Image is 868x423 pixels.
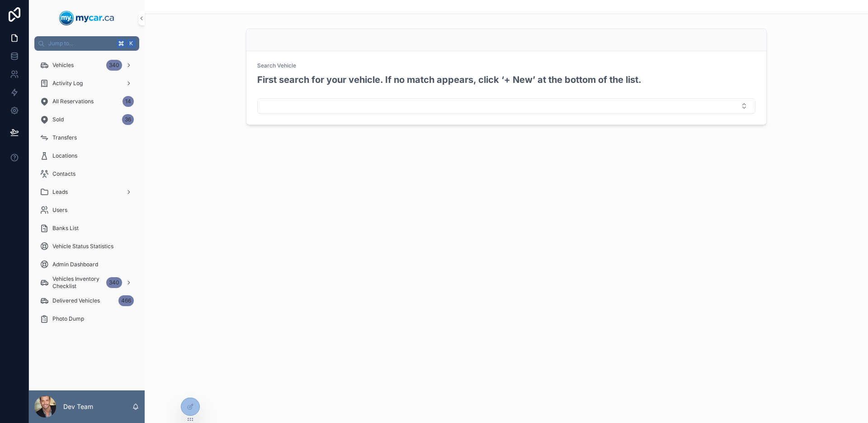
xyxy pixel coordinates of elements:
div: 14 [123,96,134,107]
a: Leads [34,184,139,200]
span: Vehicles Inventory Checklist [52,275,103,290]
a: Photo Dump [34,311,139,327]
a: Delivered Vehicles466 [34,293,139,309]
div: 340 [106,277,122,288]
span: Jump to... [48,40,113,47]
span: Users [52,207,67,214]
span: Transfers [52,134,77,141]
a: Admin Dashboard [34,256,139,273]
div: 36 [122,114,134,125]
div: 466 [118,295,134,306]
span: Contacts [52,170,75,178]
span: Activity Log [52,80,83,87]
span: Vehicles [52,62,74,69]
button: Select Button [257,98,755,114]
h2: First search for your vehicle. If no match appears, click ‘+ New’ at the bottom of the list. [257,74,642,87]
div: 340 [106,60,122,71]
span: Admin Dashboard [52,261,98,268]
a: All Reservations14 [34,93,139,110]
span: All Reservations [52,98,94,105]
a: Activity Log [34,75,139,91]
a: Sold36 [34,111,139,128]
a: Vehicles Inventory Checklist340 [34,274,139,291]
a: Transfers [34,130,139,146]
a: Users [34,202,139,218]
span: Delivered Vehicles [52,297,100,304]
a: Locations [34,148,139,164]
span: Photo Dump [52,315,84,322]
a: Vehicles340 [34,57,139,73]
a: Banks List [34,220,139,236]
span: K [127,40,135,47]
span: Leads [52,188,68,196]
span: Search Vehicle [257,62,296,69]
span: Locations [52,152,77,159]
span: Sold [52,116,64,123]
p: Dev Team [63,402,93,411]
button: Jump to...K [34,36,139,51]
img: App logo [59,11,114,25]
a: Vehicle Status Statistics [34,238,139,255]
a: Contacts [34,166,139,182]
div: scrollable content [29,51,145,339]
span: Vehicle Status Statistics [52,243,113,250]
span: Banks List [52,225,79,232]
